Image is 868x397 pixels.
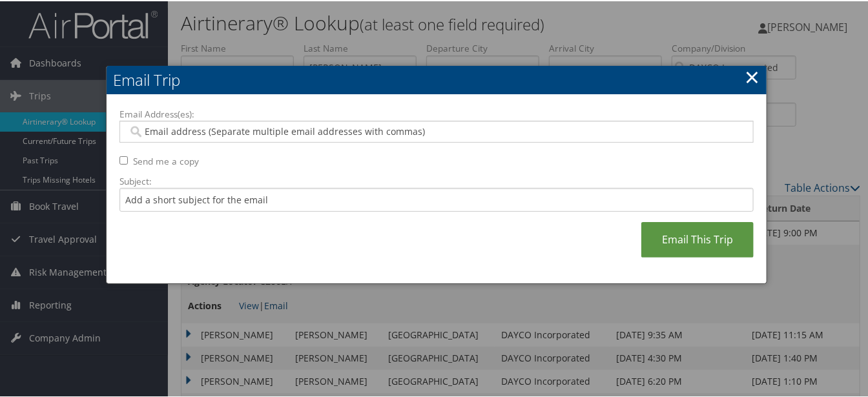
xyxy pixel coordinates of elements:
[128,124,746,137] input: Email address (Separate multiple email addresses with commas)
[119,174,754,187] label: Subject:
[119,107,754,119] label: Email Address(es):
[107,65,767,93] h2: Email Trip
[133,154,199,167] label: Send me a copy
[119,187,754,210] input: Add a short subject for the email
[641,221,754,256] a: Email This Trip
[745,63,759,88] a: ×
